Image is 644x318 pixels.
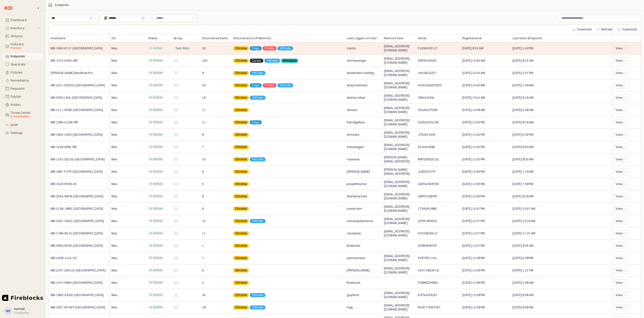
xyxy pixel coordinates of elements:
[3,53,43,60] button: Endpoints
[384,94,414,102] span: [EMAIL_ADDRESS][DOMAIN_NAME]
[235,145,247,149] span: Chrome
[11,123,40,127] div: Audit
[153,120,162,124] span: Active
[384,69,414,77] span: [EMAIL_ADDRESS][DOMAIN_NAME]
[614,156,629,163] div: View
[512,231,535,235] span: [DATE] 11:07 AM
[418,96,435,100] span: Y9LV44LR4L
[51,108,103,112] span: MB-2111-PG90-[GEOGRAPHIC_DATA]
[616,281,623,285] div: View
[3,41,43,52] button: Software
[153,108,162,112] span: Active
[202,108,206,112] span: 11
[111,219,117,223] span: Mac
[614,168,629,175] div: View
[384,168,414,176] span: [PERSON_NAME][EMAIL_ADDRESS][DOMAIN_NAME]
[252,219,263,223] span: VSCode
[384,106,414,114] span: [EMAIL_ADDRESS][DOMAIN_NAME]
[3,33,43,40] button: All Items
[616,157,623,161] div: View
[347,170,370,174] span: [PERSON_NAME]
[384,180,414,188] span: [EMAIL_ADDRESS][DOMAIN_NAME]
[202,71,204,75] span: 9
[175,157,177,161] span: -
[111,96,117,100] span: Mac
[616,207,623,211] div: View
[111,108,117,112] span: Mac
[111,59,117,63] span: Mac
[51,71,93,75] span: [PERSON_NAME] MacBook Pro
[512,182,533,186] span: [DATE] 7:59 PM
[153,256,162,260] span: Active
[265,83,274,87] span: Firefox
[51,59,77,63] span: MB-1074-KX55-ISR
[347,59,367,63] span: omrilauenger
[111,231,117,235] span: Mac
[51,157,105,161] span: MB-1252-QDJQ-[GEOGRAPHIC_DATA]
[153,157,162,161] span: Active
[11,103,40,107] div: Koidex
[3,129,43,136] button: Settings
[384,81,414,89] span: [EMAIL_ADDRESS][DOMAIN_NAME]
[235,182,247,186] span: Chrome
[384,143,414,151] span: [EMAIL_ADDRESS][DOMAIN_NAME]
[11,111,40,119] div: Threat Center
[614,181,629,187] div: View
[51,46,103,50] span: MB-1940-K7J7-[GEOGRAPHIC_DATA]
[614,70,629,76] div: View
[11,43,40,50] div: Software
[111,120,117,124] span: Mac
[3,121,43,128] button: Audit
[614,45,629,52] div: View
[614,267,629,274] div: View
[11,26,37,30] div: Inventory
[614,292,629,298] div: View
[283,59,296,63] span: Windsurf
[418,133,435,137] span: JY9J6724K3
[418,108,437,112] span: HG25Q1PG90
[51,194,103,198] span: MB-2334-697M-[GEOGRAPHIC_DATA]
[616,293,623,297] div: View
[347,244,360,248] span: fireblocks
[175,59,177,63] span: -
[51,182,76,186] span: MB-1418-6Y39-US
[153,194,162,198] span: Active
[51,96,102,100] span: MB-0000-LR4L-[GEOGRAPHIC_DATA]
[462,145,485,149] span: [DATE] 12:55 PM
[614,205,629,212] div: View
[384,229,414,237] span: [EMAIL_ADDRESS][DOMAIN_NAME]
[111,207,117,211] span: Mac
[153,71,162,75] span: Active
[175,244,177,248] span: -
[235,96,247,100] span: Chrome
[614,119,629,126] div: View
[614,279,629,286] div: View
[462,157,485,161] span: [DATE] 12:55 PM
[616,231,623,235] div: View
[462,170,485,174] span: [DATE] 12:56 PM
[111,133,117,137] span: Mac
[175,96,177,100] span: -
[235,83,247,87] span: Chrome
[202,244,204,248] span: 1
[616,170,623,174] div: View
[3,109,43,120] button: Threat Center
[384,217,414,225] span: [EMAIL_ADDRESS][DOMAIN_NAME]
[418,182,438,186] span: QDP4CW6Y39
[51,244,103,248] span: MB-0000-607R-[GEOGRAPHIC_DATA]
[462,194,485,198] span: [DATE] 12:56 PM
[347,145,364,149] span: svetadagan
[512,59,534,63] span: [DATE] 9:15 AM
[616,108,623,112] div: View
[265,46,274,50] span: Firefox
[202,157,206,161] span: 10
[235,133,247,137] span: Chrome
[202,59,207,63] span: 130
[202,219,206,223] span: 14
[384,192,414,200] span: [EMAIL_ADDRESS][DOMAIN_NAME]
[418,36,426,40] span: Serial
[418,194,437,198] span: CNP072697M
[462,244,485,248] span: [DATE] 12:57 PM
[512,219,535,223] span: [DATE] 10:16 AM
[616,71,623,75] div: View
